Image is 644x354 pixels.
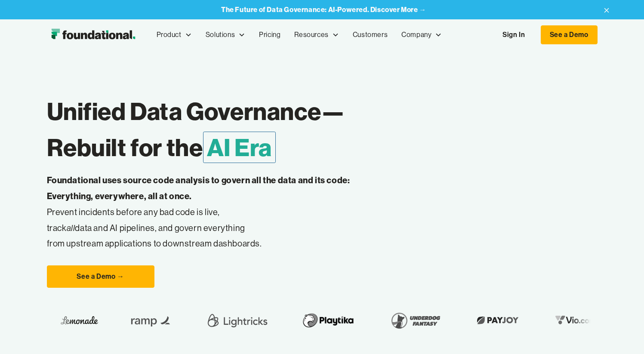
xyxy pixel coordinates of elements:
[199,21,252,49] div: Solutions
[450,314,500,327] img: Vio.com
[394,21,449,49] div: Company
[286,308,345,332] img: Underdog Fantasy
[541,25,598,44] a: See a Demo
[67,222,75,233] em: all
[47,175,350,201] strong: Foundational uses source code analysis to govern all the data and its code: Everything, everywher...
[157,29,182,40] div: Product
[372,314,423,327] img: Payjoy
[252,21,287,49] a: Pricing
[47,26,139,43] img: Foundational Logo
[104,308,169,332] img: Lightricks
[221,5,426,14] strong: The Future of Data Governance: AI-Powered. Discover More →
[528,308,552,332] img: SuperPlay
[203,132,276,163] span: AI Era
[494,26,533,44] a: Sign In
[47,93,414,166] h1: Unified Data Governance— Rebuilt for the
[197,308,259,332] img: Playtika
[206,29,235,40] div: Solutions
[221,6,426,14] a: The Future of Data Governance: AI-Powered. Discover More →
[401,29,431,40] div: Company
[25,308,77,332] img: Ramp
[346,21,394,49] a: Customers
[150,21,199,49] div: Product
[47,265,154,288] a: See a Demo →
[287,21,345,49] div: Resources
[294,29,328,40] div: Resources
[47,26,139,43] a: home
[47,172,377,252] p: Prevent incidents before any bad code is live, track data and AI pipelines, and govern everything...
